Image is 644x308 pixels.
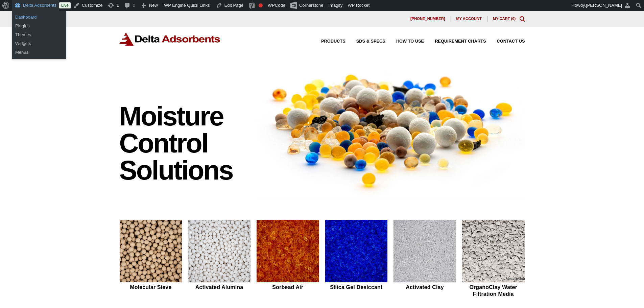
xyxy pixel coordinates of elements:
a: OrganoClay Water Filtration Media [462,220,525,298]
a: Dashboard [12,13,66,22]
span: How to Use [396,39,424,44]
ul: Delta Adsorbents [12,28,66,59]
a: Menus [12,48,66,57]
a: Themes [12,30,66,39]
span: SDS & SPECS [356,39,385,44]
div: Focus keyphrase not set [259,3,263,7]
span: My account [456,17,482,21]
a: My account [451,16,487,22]
a: How to Use [385,39,424,44]
a: My Cart (0) [493,17,516,21]
h2: Activated Clay [393,284,456,290]
a: Sorbead Air [256,220,319,298]
a: Widgets [12,39,66,48]
a: Molecular Sieve [119,220,183,298]
h1: Moisture Control Solutions [119,103,250,184]
h2: OrganoClay Water Filtration Media [462,284,525,297]
span: Products [321,39,345,44]
span: 0 [512,17,514,21]
span: Requirement Charts [435,39,486,44]
a: Activated Clay [393,220,456,298]
a: Requirement Charts [424,39,486,44]
h2: Silica Gel Desiccant [325,284,388,290]
a: Activated Alumina [188,220,251,298]
h2: Molecular Sieve [119,284,183,290]
a: [PHONE_NUMBER] [405,16,451,22]
a: Products [310,39,345,44]
span: Contact Us [497,39,525,44]
span: [PHONE_NUMBER] [410,17,445,21]
a: SDS & SPECS [345,39,385,44]
ul: Delta Adsorbents [12,11,66,32]
a: Live [59,2,71,8]
a: Contact Us [486,39,525,44]
img: Delta Adsorbents [119,32,221,46]
a: Plugins [12,22,66,30]
h2: Activated Alumina [188,284,251,290]
img: Image [256,62,525,198]
a: Silica Gel Desiccant [325,220,388,298]
h2: Sorbead Air [256,284,319,290]
span: [PERSON_NAME] [586,3,622,8]
div: Toggle Modal Content [520,16,525,22]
